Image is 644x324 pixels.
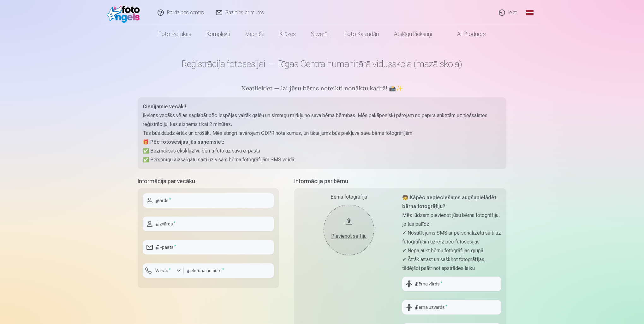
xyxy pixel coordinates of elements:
a: Komplekti [199,25,238,43]
h5: Informācija par vecāku [138,177,279,186]
a: Krūzes [272,25,303,43]
a: Foto izdrukas [151,25,199,43]
p: Mēs lūdzam pievienot jūsu bērna fotogrāfiju, jo tas palīdz: [402,211,501,229]
p: ✅ Bezmaksas ekskluzīvu bērna foto uz savu e-pastu [143,147,501,155]
p: ✔ Nepajaukt bērnu fotogrāfijas grupā [402,246,501,255]
p: Tas būs daudz ērtāk un drošāk. Mēs stingri ievērojam GDPR noteikumus, un tikai jums būs piekļuve ... [143,129,501,138]
a: Suvenīri [303,25,337,43]
p: Ikviens vecāks vēlas saglabāt pēc iespējas vairāk gaišu un sirsnīgu mirkļu no sava bērna bērnības... [143,111,501,129]
label: Valsts [153,267,173,274]
a: Foto kalendāri [337,25,386,43]
h5: Neatliekiet — lai jūsu bērns noteikti nonāktu kadrā! 📸✨ [138,85,506,93]
h5: Informācija par bērnu [294,177,506,186]
a: All products [439,25,493,43]
p: ✔ Ātrāk atrast un sašķirot fotogrāfijas, tādējādi paātrinot apstrādes laiku [402,255,501,273]
a: Magnēti [238,25,272,43]
div: Pievienot selfiju [330,232,368,240]
button: Valsts* [143,263,184,278]
strong: Cienījamie vecāki! [143,104,186,110]
button: Pievienot selfiju [324,205,374,255]
strong: 🎁 Pēc fotosesijas jūs saņemsiet: [143,139,224,145]
p: ✅ Personīgu aizsargātu saiti uz visām bērna fotogrāfijām SMS veidā [143,155,501,164]
p: ✔ Nosūtīt jums SMS ar personalizētu saiti uz fotogrāfijām uzreiz pēc fotosesijas [402,229,501,246]
div: Bērna fotogrāfija [299,193,398,201]
img: /fa1 [107,3,143,23]
strong: 🧒 Kāpēc nepieciešams augšupielādēt bērna fotogrāfiju? [402,195,496,209]
h1: Reģistrācija fotosesijai — Rīgas Centra humanitārā vidusskola (mazā skola) [138,58,506,69]
a: Atslēgu piekariņi [386,25,439,43]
